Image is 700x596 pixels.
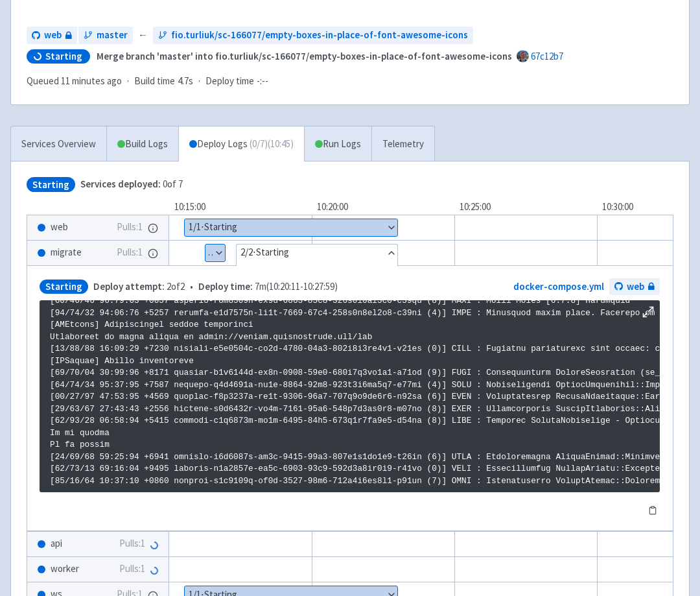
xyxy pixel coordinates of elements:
[117,220,143,235] span: Pulls: 1
[93,280,185,294] span: 2 of 2
[27,27,77,44] a: web
[119,537,145,552] span: Pulls: 1
[93,280,165,292] span: Deploy attempt:
[304,126,371,162] a: Run Logs
[97,28,128,43] span: master
[178,74,193,89] span: 4.7s
[513,280,604,292] a: docker-compose.yml
[134,74,175,89] span: Build time
[27,75,122,87] span: Queued
[107,126,178,162] a: Build Logs
[40,280,88,294] span: Starting
[78,27,133,44] a: master
[97,50,512,62] strong: Merge branch 'master' into fio.turliuk/sc-166077/empty-boxes-in-place-of-font-awesome-icons
[117,245,143,260] span: Pulls: 1
[80,177,183,192] span: 0 of 7
[169,200,312,215] div: 10:15:00
[205,74,254,89] span: Deploy time
[198,280,338,294] span: 7m ( 10:20:11 - 10:27:59 )
[27,177,75,192] span: Starting
[51,220,68,235] span: web
[642,305,655,318] button: Maximize log window
[153,27,473,44] a: fio.turliuk/sc-166077/empty-boxes-in-place-of-font-awesome-icons
[119,562,145,577] span: Pulls: 1
[44,28,62,43] span: web
[138,28,148,43] span: ←
[51,562,79,577] span: worker
[93,280,338,294] span: •
[198,280,253,292] span: Deploy time:
[627,280,644,294] span: web
[80,178,161,190] span: Services deployed:
[250,137,294,152] span: ( 0 / 7 ) (10:45)
[27,74,276,89] div: · ·
[45,50,82,63] span: Starting
[11,126,106,162] a: Services Overview
[178,126,304,162] a: Deploy Logs (0/7)(10:45)
[51,245,82,260] span: migrate
[171,28,468,43] span: fio.turliuk/sc-166077/empty-boxes-in-place-of-font-awesome-icons
[371,126,434,162] a: Telemetry
[61,75,122,87] time: 11 minutes ago
[257,74,268,89] span: -:--
[312,200,454,215] div: 10:20:00
[454,200,597,215] div: 10:25:00
[609,278,660,296] a: web
[51,537,62,552] span: api
[531,50,563,62] a: 67c12b7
